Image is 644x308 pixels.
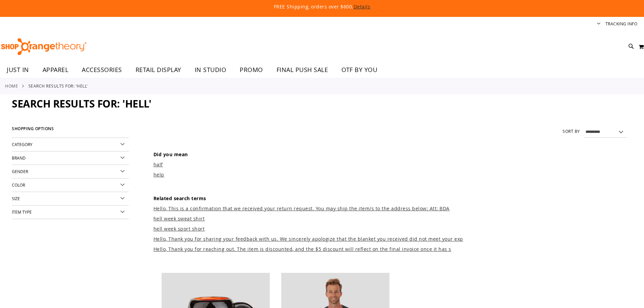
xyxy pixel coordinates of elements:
[597,21,600,27] button: Account menu
[153,236,463,242] a: Hello, Thank you for sharing your feedback with us. We sincerely apologize that the blanket you r...
[12,179,129,192] div: Color
[563,128,580,134] label: Sort By
[12,196,20,201] span: Size
[277,62,328,77] span: FINAL PUSH SALE
[153,161,163,168] a: half
[240,62,263,77] span: PROMO
[153,151,632,158] dt: Did you mean
[153,215,205,222] a: hell week sweat shirt
[12,97,151,111] span: Search results for: 'hell'
[153,226,205,232] a: hell week sport short
[129,62,188,78] a: RETAIL DISPLAY
[12,142,32,147] span: Category
[75,62,129,78] a: ACCESSORIES
[270,62,335,78] a: FINAL PUSH SALE
[233,62,270,78] a: PROMO
[335,62,384,78] a: OTF BY YOU
[12,209,32,215] span: Item Type
[605,21,638,27] a: Tracking Info
[119,3,525,10] p: FREE Shipping, orders over $600.
[12,155,26,161] span: Brand
[7,62,29,77] span: JUST IN
[12,123,129,138] strong: Shopping Options
[12,151,129,165] div: Brand
[12,192,129,206] div: Size
[153,195,632,202] dt: Related search terms
[12,182,25,188] span: Color
[153,171,164,178] a: help
[5,83,18,89] a: Home
[12,165,129,179] div: Gender
[43,62,69,77] span: APPAREL
[341,62,377,77] span: OTF BY YOU
[188,62,233,78] a: IN STUDIO
[195,62,226,77] span: IN STUDIO
[354,3,371,10] a: Details
[153,205,450,212] a: Hello, This is a confirmation that we received your return request. You may ship the item/s to th...
[136,62,181,77] span: RETAIL DISPLAY
[12,138,129,151] div: Category
[28,83,88,89] strong: Search results for: 'hell'
[12,169,28,174] span: Gender
[36,62,75,78] a: APPAREL
[153,246,451,252] a: Hello, Thank you for reaching out. The item is discounted, and the $5 discount will reflect on th...
[82,62,122,77] span: ACCESSORIES
[12,206,129,219] div: Item Type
